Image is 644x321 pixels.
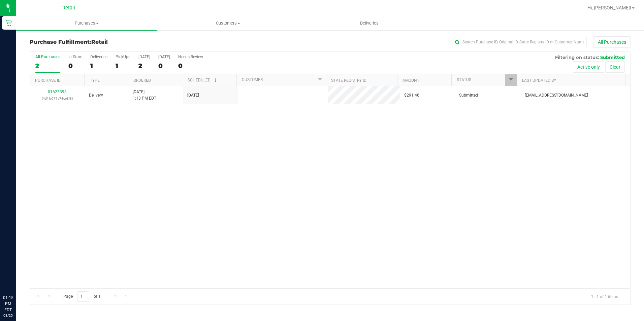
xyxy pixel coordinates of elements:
[133,78,151,83] a: Ordered
[525,92,588,99] span: [EMAIL_ADDRESS][DOMAIN_NAME]
[505,74,516,86] a: Filter
[605,61,625,73] button: Clear
[68,62,82,70] div: 0
[138,62,150,70] div: 2
[90,62,107,70] div: 1
[90,78,100,83] a: Type
[299,16,440,30] a: Deliveries
[555,55,599,60] span: Filtering on status:
[89,92,103,99] span: Delivery
[187,92,199,99] span: [DATE]
[62,5,75,11] span: Retail
[593,36,631,48] button: All Purchases
[90,55,107,59] div: Deliveries
[459,92,478,99] span: Submitted
[351,20,388,26] span: Deliveries
[242,77,263,82] a: Customer
[457,77,471,82] a: Status
[573,61,604,73] button: Active only
[138,55,150,59] div: [DATE]
[600,55,625,60] span: Submitted
[91,39,108,45] span: Retail
[116,62,130,70] div: 1
[157,16,298,30] a: Customers
[116,55,130,59] div: PickUps
[178,55,203,59] div: Needs Review
[178,62,203,70] div: 0
[48,90,67,94] a: 01623398
[34,95,81,102] p: (4d1fc571e78cc8f8)
[402,78,419,83] a: Amount
[77,291,89,302] input: 1
[16,16,157,30] a: Purchases
[158,62,170,70] div: 0
[35,62,60,70] div: 2
[3,313,13,318] p: 08/25
[188,78,218,82] a: Scheduled
[3,295,13,313] p: 01:15 PM EDT
[68,55,82,59] div: In Store
[35,55,60,59] div: All Purchases
[404,92,419,99] span: $291.46
[522,78,556,83] a: Last Updated By
[58,291,106,302] span: Page of 1
[7,267,27,287] iframe: Resource center
[35,78,61,83] a: Purchase ID
[5,20,12,26] inline-svg: Retail
[587,5,631,10] span: Hi, [PERSON_NAME]!
[315,74,326,86] a: Filter
[30,39,230,45] h3: Purchase Fulfillment:
[158,20,298,26] span: Customers
[452,37,587,47] input: Search Purchase ID, Original ID, State Registry ID or Customer Name...
[133,89,156,102] span: [DATE] 1:13 PM EDT
[158,55,170,59] div: [DATE]
[586,291,623,301] span: 1 - 1 of 1 items
[331,78,366,83] a: State Registry ID
[16,20,157,26] span: Purchases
